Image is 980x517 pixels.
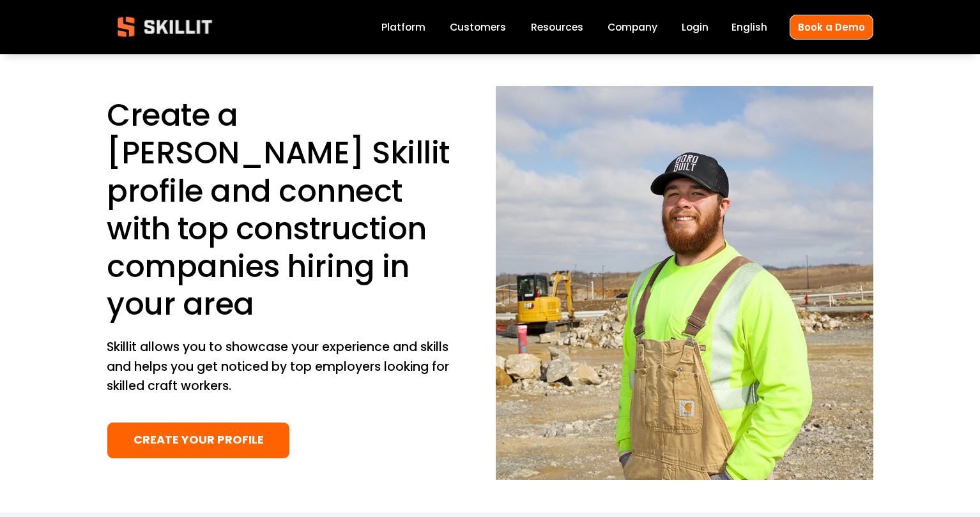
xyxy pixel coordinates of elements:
span: English [731,20,767,34]
h1: Create a [PERSON_NAME] Skillit profile and connect with top construction companies hiring in your... [107,96,452,323]
a: Book a Demo [790,15,873,40]
div: language picker [731,19,767,36]
a: CREATE YOUR PROFILE [107,422,290,460]
a: Platform [381,19,425,36]
img: Skillit [107,8,223,46]
p: Skillit allows you to showcase your experience and skills and helps you get noticed by top employ... [107,338,452,396]
a: Company [608,19,657,36]
a: Login [682,19,708,36]
a: folder dropdown [531,19,583,36]
span: Resources [531,20,583,34]
a: Customers [450,19,506,36]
